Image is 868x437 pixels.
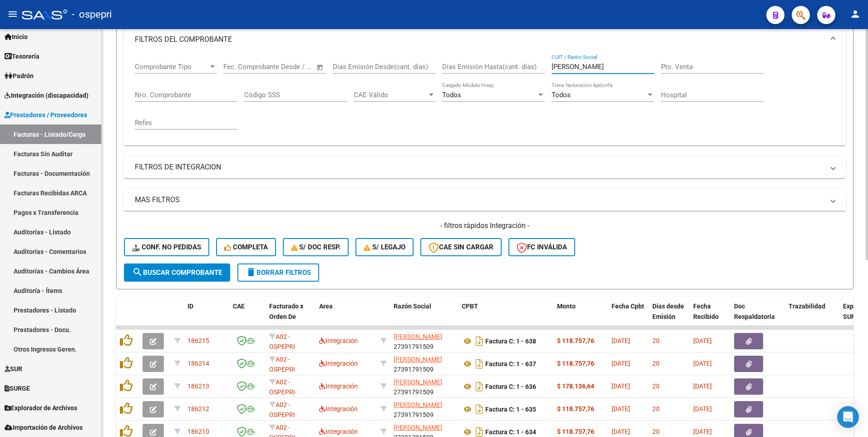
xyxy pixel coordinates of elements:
[5,422,83,432] span: Importación de Archivos
[233,303,245,310] span: CAE
[364,243,405,251] span: S/ legajo
[690,297,730,337] datatable-header-cell: Fecha Recibido
[246,268,311,277] span: Borrar Filtros
[5,403,77,413] span: Explorador de Archivos
[319,405,358,412] span: Integración
[355,238,414,256] button: S/ legajo
[132,267,143,278] mat-icon: search
[485,406,536,413] strong: Factura C: 1 - 635
[135,35,824,45] mat-panel-title: FILTROS DEL COMPROBANTE
[269,333,295,351] span: A02 - OSPEPRI
[652,405,660,412] span: 20
[473,357,485,371] i: Descargar documento
[5,32,28,42] span: Inicio
[485,338,536,345] strong: Factura C: 1 - 638
[612,405,630,412] span: [DATE]
[485,360,536,367] strong: Factura C: 1 - 637
[730,297,785,337] datatable-header-cell: Doc Respaldatoria
[5,383,30,393] span: SURGE
[266,297,316,337] datatable-header-cell: Facturado x Orden De
[557,360,594,367] strong: $ 118.757,76
[557,382,594,390] strong: $ 178.136,64
[223,63,260,71] input: Fecha inicio
[319,303,333,310] span: Area
[394,377,454,396] div: 27391791509
[652,428,660,435] span: 20
[187,405,209,412] span: 186212
[485,428,536,436] strong: Factura C: 1 - 634
[442,91,461,99] span: Todos
[319,428,358,435] span: Integración
[485,383,536,390] strong: Factura C: 1 - 636
[557,337,594,344] strong: $ 118.757,76
[72,5,112,25] span: - ospepri
[652,337,660,344] span: 20
[508,238,575,256] button: FC Inválida
[135,195,824,205] mat-panel-title: MAS FILTROS
[187,303,193,310] span: ID
[394,400,454,419] div: 27391791509
[269,303,303,320] span: Facturado x Orden De
[462,303,478,310] span: CPBT
[135,162,824,172] mat-panel-title: FILTROS DE INTEGRACION
[693,382,712,390] span: [DATE]
[124,156,846,178] mat-expansion-panel-header: FILTROS DE INTEGRACION
[187,428,209,435] span: 186210
[394,401,442,408] span: [PERSON_NAME]
[553,297,608,337] datatable-header-cell: Monto
[269,401,295,419] span: A02 - OSPEPRI
[557,428,594,435] strong: $ 118.757,76
[132,268,222,277] span: Buscar Comprobante
[354,91,427,99] span: CAE Válido
[124,238,209,256] button: Conf. no pedidas
[5,90,89,100] span: Integración (discapacidad)
[269,356,295,373] span: A02 - OSPEPRI
[612,303,644,310] span: Fecha Cpbt
[390,297,458,337] datatable-header-cell: Razón Social
[693,360,712,367] span: [DATE]
[517,243,567,251] span: FC Inválida
[124,263,230,282] button: Buscar Comprobante
[224,243,268,251] span: Completa
[316,297,377,337] datatable-header-cell: Area
[5,364,22,374] span: SUR
[394,378,442,386] span: [PERSON_NAME]
[608,297,649,337] datatable-header-cell: Fecha Cpbt
[693,405,712,412] span: [DATE]
[394,354,454,373] div: 27391791509
[237,263,319,282] button: Borrar Filtros
[246,267,256,278] mat-icon: delete
[612,382,630,390] span: [DATE]
[124,54,846,145] div: FILTROS DEL COMPROBANTE
[693,428,712,435] span: [DATE]
[394,333,442,340] span: [PERSON_NAME]
[473,402,485,417] i: Descargar documento
[837,406,859,428] div: Open Intercom Messenger
[612,360,630,367] span: [DATE]
[319,337,358,344] span: Integración
[458,297,553,337] datatable-header-cell: CPBT
[394,424,442,431] span: [PERSON_NAME]
[552,91,571,99] span: Todos
[693,337,712,344] span: [DATE]
[612,337,630,344] span: [DATE]
[394,332,454,351] div: 27391791509
[420,238,502,256] button: CAE SIN CARGAR
[652,382,660,390] span: 20
[319,360,358,367] span: Integración
[652,360,660,367] span: 20
[649,297,690,337] datatable-header-cell: Días desde Emisión
[5,71,34,81] span: Padrón
[124,25,846,54] mat-expansion-panel-header: FILTROS DEL COMPROBANTE
[124,221,846,231] h4: - filtros rápidos Integración -
[734,303,775,320] span: Doc Respaldatoria
[184,297,229,337] datatable-header-cell: ID
[785,297,839,337] datatable-header-cell: Trazabilidad
[394,356,442,363] span: [PERSON_NAME]
[473,379,485,394] i: Descargar documento
[315,62,325,73] button: Open calendar
[473,334,485,348] i: Descargar documento
[291,243,341,251] span: S/ Doc Resp.
[132,243,201,251] span: Conf. no pedidas
[216,238,276,256] button: Completa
